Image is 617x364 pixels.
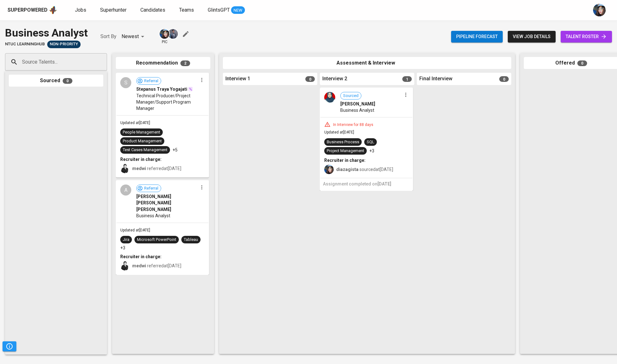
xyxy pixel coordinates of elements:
[8,5,57,15] a: Superpoweredapp logo
[75,7,86,13] span: Jobs
[336,167,393,172] span: sourced at [DATE]
[5,41,45,47] span: NTUC LearningHub
[456,33,498,41] span: Pipeline forecast
[8,7,48,14] div: Superpowered
[136,193,198,212] span: [PERSON_NAME] [PERSON_NAME] [PERSON_NAME]
[327,139,359,145] div: Business Process
[120,185,131,196] div: A
[132,166,181,171] span: referred at [DATE]
[100,6,128,14] a: Superhunter
[160,29,169,39] img: diazagista@glints.com
[323,181,410,188] h6: Assignment completed on
[142,78,161,84] span: Referral
[179,6,195,14] a: Teams
[120,254,161,259] b: Recruiter in charge:
[75,6,88,14] a: Jobs
[369,148,374,154] p: +3
[116,73,209,178] div: SReferralStepanus Traya YogajatiTechnical Producer/Project Manager/Support Program ManagerUpdated...
[340,107,374,113] span: Business Analyst
[123,147,167,153] div: Test Cases Management
[324,165,334,174] img: diazagista@glints.com
[593,4,606,16] img: diazagista@glints.com
[336,167,359,172] b: diazagista
[49,5,57,15] img: app logo
[137,237,176,243] div: Microsoft PowerPoint
[331,122,376,128] div: In Interview for 88 days
[136,213,170,219] span: Business Analyst
[132,263,181,268] span: referred at [DATE]
[577,60,587,66] span: 0
[116,180,209,275] div: AReferral[PERSON_NAME] [PERSON_NAME] [PERSON_NAME]Business AnalystUpdated at[DATE]JiraMicrosoft P...
[136,86,187,92] span: Stepanus Traya Yogajati
[208,6,245,14] a: GlintsGPT NEW
[47,41,81,48] div: Pending Client’s Feedback
[513,33,551,41] span: view job details
[324,92,335,103] img: 392e6bca31fe3376f42ed2e5775161d9.jpg
[100,7,127,13] span: Superhunter
[120,261,130,270] img: medwi@glints.com
[100,33,116,40] p: Sort By
[5,25,88,41] div: Business Analyst
[123,138,162,144] div: Product Management
[168,29,178,39] img: jhon@glints.com
[120,245,125,251] p: +3
[123,129,160,135] div: People Management
[231,7,245,14] span: NEW
[499,76,509,82] span: 0
[120,121,150,125] span: Updated at [DATE]
[3,341,16,351] button: Pipeline Triggers
[116,57,210,69] div: Recommendation
[419,75,452,82] span: Final Interview
[225,75,250,82] span: Interview 1
[324,130,354,134] span: Updated at [DATE]
[341,93,361,99] span: Sourced
[402,76,412,82] span: 1
[208,7,230,13] span: GlintsGPT
[122,31,146,43] div: Newest
[566,33,607,41] span: talent roster
[184,237,198,243] div: Tableau
[123,237,129,243] div: Jira
[140,7,165,13] span: Candidates
[173,147,178,153] p: +5
[322,75,347,82] span: Interview 2
[340,101,375,107] span: [PERSON_NAME]
[122,33,139,40] p: Newest
[9,75,103,87] div: Sourced
[159,28,170,45] div: pic
[324,158,365,163] b: Recruiter in charge:
[47,41,81,47] span: Non-Priority
[451,31,503,43] button: Pipeline forecast
[305,76,315,82] span: 0
[180,60,190,66] span: 2
[179,7,194,13] span: Teams
[136,93,198,111] span: Technical Producer/Project Manager/Support Program Manager
[120,228,150,232] span: Updated at [DATE]
[132,263,146,268] b: medwi
[132,166,146,171] b: medwi
[120,77,131,88] div: S
[188,87,193,92] img: magic_wand.svg
[367,139,374,145] div: SQL
[561,31,612,43] a: talent roster
[104,61,105,63] button: Open
[142,185,161,191] span: Referral
[63,78,72,84] span: 0
[223,57,511,69] div: Assessment & Interview
[508,31,556,43] button: view job details
[320,88,413,191] div: Sourced[PERSON_NAME]Business AnalystIn Interview for 88 daysUpdated at[DATE]Business ProcessSQLPr...
[327,148,364,154] div: Project Management
[120,157,161,162] b: Recruiter in charge:
[140,6,167,14] a: Candidates
[377,181,391,186] span: [DATE]
[120,164,130,173] img: medwi@glints.com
